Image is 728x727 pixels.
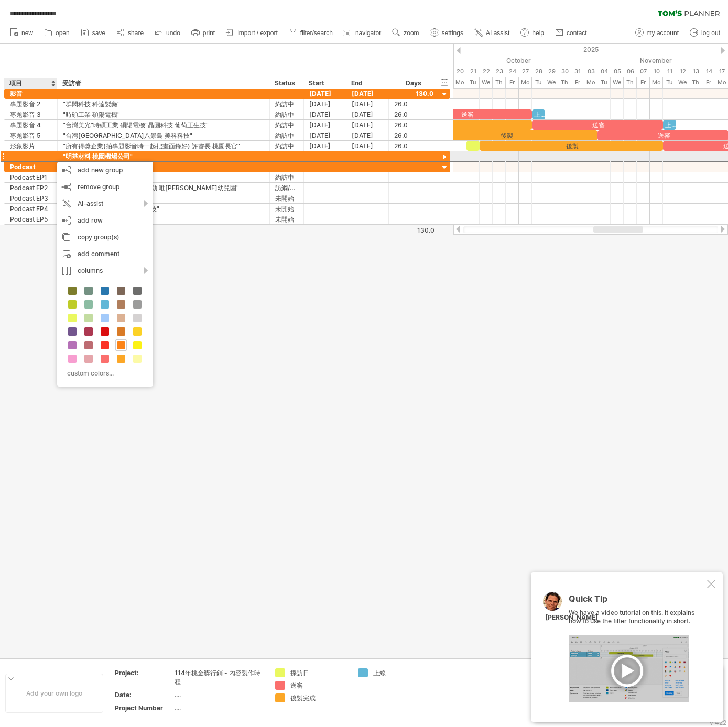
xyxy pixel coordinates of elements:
[388,78,438,89] div: Days
[63,214,264,224] div: "清淨海 輝能科技 博士門"
[532,77,545,88] div: Tuesday, 28 October 2025
[346,141,389,151] div: [DATE]
[78,183,119,191] span: remove group
[304,89,346,98] div: [DATE]
[567,29,587,37] span: contact
[532,29,544,37] span: help
[519,77,532,88] div: Monday, 27 October 2025
[62,78,264,89] div: 受訪者
[558,66,571,77] div: Thursday, 30 October 2025
[373,668,430,677] div: 上線
[275,99,298,109] div: 約訪中
[676,66,689,77] div: Wednesday, 12 November 2025
[676,77,689,88] div: Wednesday, 12 November 2025
[545,77,558,88] div: Wednesday, 29 October 2025
[62,366,145,380] div: custom colors...
[115,668,172,677] div: Project:
[275,172,298,182] div: 約訪中
[63,99,264,109] div: "群閎科技 科達製藥"
[57,262,153,279] div: columns
[346,109,389,119] div: [DATE]
[571,66,584,77] div: Friday, 31 October 2025
[290,693,347,702] div: 後製完成
[611,66,624,77] div: Wednesday, 5 November 2025
[453,77,466,88] div: Monday, 20 October 2025
[506,77,519,88] div: Friday, 24 October 2025
[701,29,720,37] span: log out
[304,109,346,119] div: [DATE]
[57,246,153,262] div: add comment
[401,109,532,119] div: 送審
[10,183,52,193] div: Podcast EP2
[472,26,513,40] a: AI assist
[304,99,346,109] div: [DATE]
[309,78,340,89] div: Start
[275,109,298,119] div: 約訪中
[300,29,333,37] span: filter/search
[10,89,52,98] div: 影音
[10,130,52,140] div: 專題影音 5
[189,26,218,40] a: print
[687,26,723,40] a: log out
[404,29,419,37] span: zoom
[637,66,650,77] div: Friday, 7 November 2025
[304,120,346,130] div: [DATE]
[493,77,506,88] div: Thursday, 23 October 2025
[428,26,466,40] a: settings
[394,120,433,130] div: 26.0
[518,26,547,40] a: help
[663,66,676,77] div: Tuesday, 11 November 2025
[275,183,298,193] div: 訪綱/腳本處理
[128,29,144,37] span: share
[597,77,611,88] div: Tuesday, 4 November 2025
[346,99,389,109] div: [DATE]
[223,26,281,40] a: import / export
[663,120,676,130] div: 上線
[57,212,153,229] div: add row
[275,141,298,151] div: 約訪中
[545,613,598,622] div: [PERSON_NAME]
[611,77,624,88] div: Wednesday, 5 November 2025
[532,120,663,130] div: 送審
[275,204,298,214] div: 未開始
[663,77,676,88] div: Tuesday, 11 November 2025
[63,183,264,193] div: "綠電再生 鑫[PERSON_NAME]動 唯[PERSON_NAME]幼兒園"
[545,66,558,77] div: Wednesday, 29 October 2025
[689,66,702,77] div: Thursday, 13 November 2025
[57,229,153,246] div: copy group(s)
[506,66,519,77] div: Friday, 24 October 2025
[650,66,663,77] div: Monday, 10 November 2025
[689,77,702,88] div: Thursday, 13 November 2025
[5,674,103,713] div: Add your own logo
[275,214,298,224] div: 未開始
[21,29,33,37] span: new
[63,204,264,214] div: "永光化學 日月光中壢廠 耀登科技"
[624,77,637,88] div: Thursday, 6 November 2025
[532,66,545,77] div: Tuesday, 28 October 2025
[355,29,381,37] span: navigator
[63,120,264,130] div: "台灣美光"時碩工業 碩陽電機"晶圓科技 葡萄王生技"
[56,29,70,37] span: open
[57,162,153,179] div: add new group
[480,141,663,151] div: 後製
[290,681,347,690] div: 送審
[10,109,52,119] div: 專題影音 3
[584,77,597,88] div: Monday, 3 November 2025
[237,29,278,37] span: import / export
[63,109,264,119] div: "時碩工業 碩陽電機"
[275,78,298,89] div: Status
[10,120,52,130] div: 專題影音 4
[394,141,433,151] div: 26.0
[341,26,384,40] a: navigator
[702,66,715,77] div: Friday, 14 November 2025
[63,193,264,203] div: "協易機械 長榮航太 邑昇實業"
[466,66,480,77] div: Tuesday, 21 October 2025
[389,226,434,234] div: 130.0
[394,109,433,119] div: 26.0
[351,78,383,89] div: End
[166,29,180,37] span: undo
[9,78,51,89] div: 項目
[480,77,493,88] div: Wednesday, 22 October 2025
[394,99,433,109] div: 26.0
[63,172,264,182] div: "瑞健醫療 中華電信 台灣房屋"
